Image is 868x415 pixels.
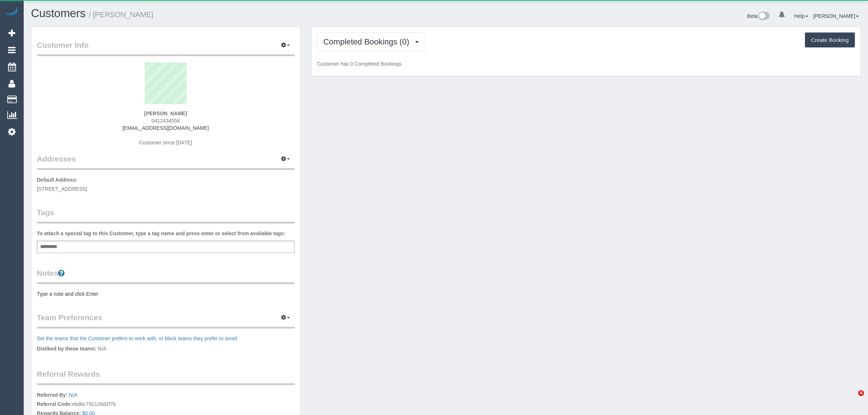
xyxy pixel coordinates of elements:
[37,40,295,56] legend: Customer Info
[89,11,153,19] small: / [PERSON_NAME]
[139,140,192,146] span: Customer since [DATE]
[37,312,295,329] legend: Team Preferences
[805,32,855,48] button: Create Booking
[794,13,808,19] a: Help
[317,60,855,67] p: Customer has 0 Completed Bookings
[813,13,859,19] a: [PERSON_NAME]
[144,110,187,116] strong: [PERSON_NAME]
[747,13,770,19] a: Beta
[37,391,67,399] label: Referred By:
[69,392,77,398] a: N/A
[151,118,180,124] span: 0412434558
[37,230,285,237] label: To attach a special tag to this Customer, type a tag name and press enter or select from availabl...
[37,290,295,298] pre: Type a note and click Enter
[858,390,864,396] span: 4
[317,32,425,51] button: Completed Bookings (0)
[4,7,19,18] img: Automaid Logo
[37,369,295,385] legend: Referral Rewards
[37,186,87,192] span: [STREET_ADDRESS]
[98,346,106,352] span: N/A
[37,176,78,183] label: Default Address:
[758,12,770,21] img: New interface
[37,400,72,408] label: Referral Code:
[122,125,209,131] a: [EMAIL_ADDRESS][DOMAIN_NAME]
[37,268,295,284] legend: Notes
[323,37,413,46] span: Completed Bookings (0)
[843,390,861,408] iframe: Intercom live chat
[37,207,295,224] legend: Tags
[37,345,96,352] label: Disliked by these teams:
[31,7,86,20] a: Customers
[37,336,237,341] a: Set the teams that the Customer prefers to work with, or block teams they prefer to avoid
